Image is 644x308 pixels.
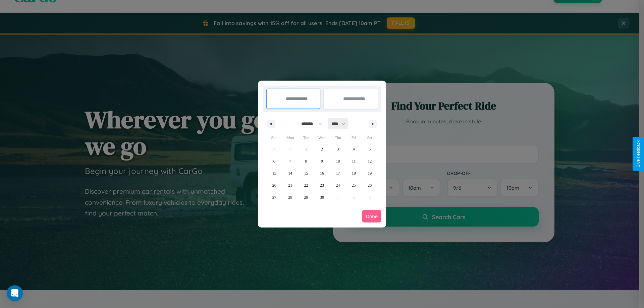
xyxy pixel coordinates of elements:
span: 28 [288,191,292,203]
span: 8 [305,155,307,167]
button: 21 [282,179,298,191]
button: 20 [266,179,282,191]
span: Thu [330,132,346,143]
button: 12 [362,155,378,167]
span: 14 [288,167,292,179]
span: 12 [368,155,372,167]
span: 19 [368,167,372,179]
button: 9 [314,155,330,167]
button: 30 [314,191,330,203]
button: 16 [314,167,330,179]
span: 9 [321,155,323,167]
span: Tue [298,132,314,143]
span: 4 [353,143,355,155]
button: 11 [346,155,362,167]
button: 28 [282,191,298,203]
span: 18 [352,167,356,179]
button: Done [362,210,381,223]
div: Open Intercom Messenger [7,285,23,301]
span: 5 [369,143,371,155]
button: 15 [298,167,314,179]
button: 29 [298,191,314,203]
button: 25 [346,179,362,191]
div: Give Feedback [636,140,641,168]
span: 10 [336,155,340,167]
button: 10 [330,155,346,167]
span: 29 [304,191,308,203]
span: 22 [304,179,308,191]
button: 13 [266,167,282,179]
span: Fri [346,132,362,143]
span: Mon [282,132,298,143]
button: 3 [330,143,346,155]
button: 24 [330,179,346,191]
span: 11 [352,155,356,167]
span: 24 [336,179,340,191]
button: 2 [314,143,330,155]
span: 13 [272,167,276,179]
button: 7 [282,155,298,167]
button: 27 [266,191,282,203]
button: 18 [346,167,362,179]
button: 26 [362,179,378,191]
span: 21 [288,179,292,191]
button: 4 [346,143,362,155]
span: Wed [314,132,330,143]
button: 8 [298,155,314,167]
button: 22 [298,179,314,191]
span: 26 [368,179,372,191]
span: 27 [272,191,276,203]
span: 30 [320,191,324,203]
span: 25 [352,179,356,191]
button: 5 [362,143,378,155]
span: 3 [337,143,339,155]
span: 2 [321,143,323,155]
button: 1 [298,143,314,155]
span: 6 [273,155,275,167]
span: 17 [336,167,340,179]
button: 17 [330,167,346,179]
span: 7 [289,155,291,167]
span: 15 [304,167,308,179]
span: 23 [320,179,324,191]
span: 20 [272,179,276,191]
span: 1 [305,143,307,155]
button: 23 [314,179,330,191]
button: 14 [282,167,298,179]
span: Sun [266,132,282,143]
button: 6 [266,155,282,167]
button: 19 [362,167,378,179]
span: 16 [320,167,324,179]
span: Sat [362,132,378,143]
